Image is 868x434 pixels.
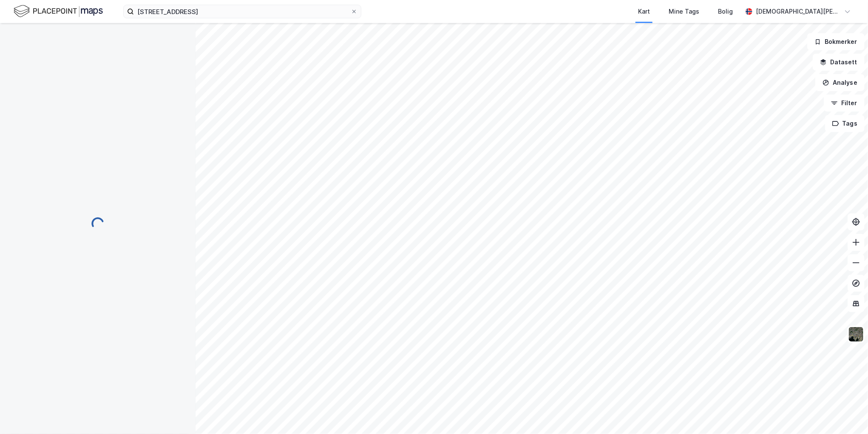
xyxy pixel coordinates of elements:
button: Analyse [815,74,865,91]
button: Bokmerker [807,33,865,50]
div: Bolig [718,6,733,17]
div: Kart [638,6,650,17]
img: logo.f888ab2527a4732fd821a326f86c7f29.svg [14,4,103,19]
input: Søk på adresse, matrikkel, gårdeiere, leietakere eller personer [134,5,351,18]
iframe: Chat Widget [825,393,868,434]
button: Tags [825,115,865,132]
div: Mine Tags [669,6,699,17]
img: spinner.a6d8c91a73a9ac5275cf975e30b51cfb.svg [91,217,105,230]
button: Filter [824,95,865,112]
button: Datasett [813,54,865,71]
img: 9k= [848,326,864,342]
div: [DEMOGRAPHIC_DATA][PERSON_NAME] [756,6,841,17]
